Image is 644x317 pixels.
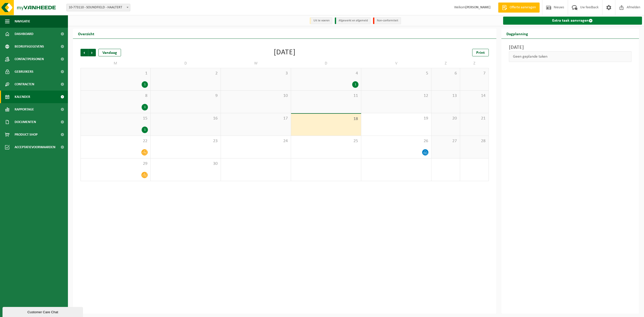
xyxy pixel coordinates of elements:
span: 28 [463,138,486,144]
span: Print [476,51,485,55]
span: Contactpersonen [15,53,44,65]
td: W [221,59,291,68]
span: Vorige [80,49,88,56]
td: Z [460,59,489,68]
span: 24 [223,138,288,144]
span: 6 [434,71,457,76]
span: Rapportage [15,103,34,116]
span: 30 [153,161,218,167]
a: Extra taak aanvragen [503,17,642,25]
td: V [361,59,431,68]
span: 4 [294,71,358,76]
span: 7 [463,71,486,76]
span: 11 [294,93,358,99]
div: Vandaag [98,49,121,56]
span: Volgende [88,49,96,56]
span: 17 [223,116,288,121]
span: 15 [83,116,148,121]
span: Gebruikers [15,65,33,78]
span: 10-773110 - SOUNDFIELD - HAALTERT [67,4,130,11]
span: 26 [364,138,429,144]
td: D [151,59,221,68]
span: 2 [153,71,218,76]
span: 12 [364,93,429,99]
div: 1 [142,127,148,133]
span: 5 [364,71,429,76]
li: Afgewerkt en afgemeld [335,17,371,24]
li: Uit te voeren [310,17,332,24]
span: 19 [364,116,429,121]
span: 23 [153,138,218,144]
span: Bedrijfsgegevens [15,40,44,53]
span: 3 [223,71,288,76]
div: [DATE] [274,49,296,56]
span: 13 [434,93,457,99]
span: Navigatie [15,15,30,28]
span: Contracten [15,78,34,91]
td: M [80,59,151,68]
span: 27 [434,138,457,144]
iframe: chat widget [3,306,84,317]
div: 1 [142,81,148,88]
td: Z [431,59,460,68]
span: 9 [153,93,218,99]
a: Print [472,49,489,56]
span: 21 [463,116,486,121]
strong: [PERSON_NAME] [465,6,491,9]
span: Documenten [15,116,36,128]
a: Offerte aanvragen [498,3,540,13]
div: 1 [352,81,358,88]
h2: Dagplanning [501,29,533,38]
span: 20 [434,116,457,121]
h3: [DATE] [509,44,632,51]
span: Kalender [15,91,30,103]
span: 29 [83,161,148,167]
h2: Overzicht [73,29,99,38]
div: Geen geplande taken [509,51,632,62]
span: 22 [83,138,148,144]
span: 14 [463,93,486,99]
span: Acceptatievoorwaarden [15,141,55,153]
span: Product Shop [15,128,37,141]
span: 25 [294,138,358,144]
li: Non-conformiteit [373,17,401,24]
span: Offerte aanvragen [508,5,537,10]
span: 1 [83,71,148,76]
td: D [291,59,361,68]
span: 10-773110 - SOUNDFIELD - HAALTERT [66,4,130,11]
span: 8 [83,93,148,99]
div: 1 [142,104,148,110]
span: 18 [294,116,358,122]
span: Dashboard [15,28,33,40]
span: 16 [153,116,218,121]
span: 10 [223,93,288,99]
